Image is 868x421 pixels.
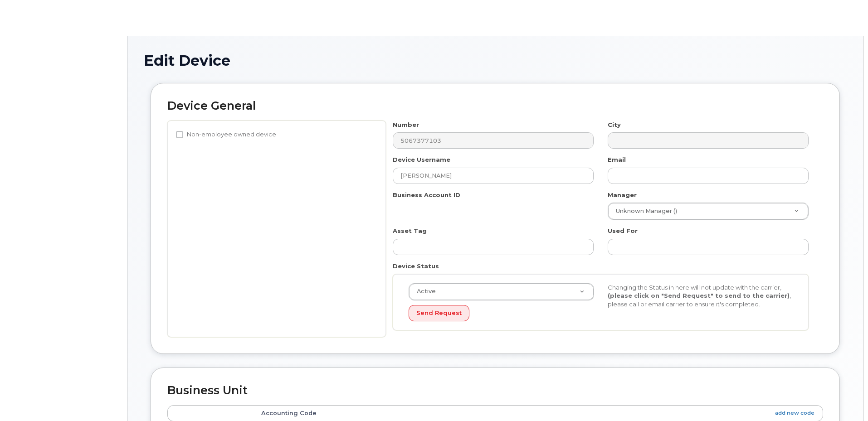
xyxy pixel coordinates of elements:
a: Unknown Manager () [608,203,808,219]
label: City [608,121,621,129]
a: add new code [775,409,814,417]
input: Non-employee owned device [176,131,183,138]
a: Active [409,284,594,300]
h2: Business Unit [167,384,823,397]
h2: Device General [167,100,823,112]
label: Manager [608,191,637,199]
span: Unknown Manager () [610,207,677,215]
button: Send Request [409,305,469,322]
h1: Edit Device [144,53,847,68]
div: Changing the Status in here will not update with the carrier, , please call or email carrier to e... [601,283,800,309]
label: Used For [608,227,638,235]
label: Asset Tag [393,227,427,235]
span: Active [411,287,436,295]
label: Number [393,121,419,129]
label: Email [608,155,626,164]
label: Device Username [393,155,450,164]
label: Business Account ID [393,191,460,199]
label: Device Status [393,262,439,271]
label: Non-employee owned device [176,129,276,140]
strong: (please click on "Send Request" to send to the carrier) [608,292,790,299]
